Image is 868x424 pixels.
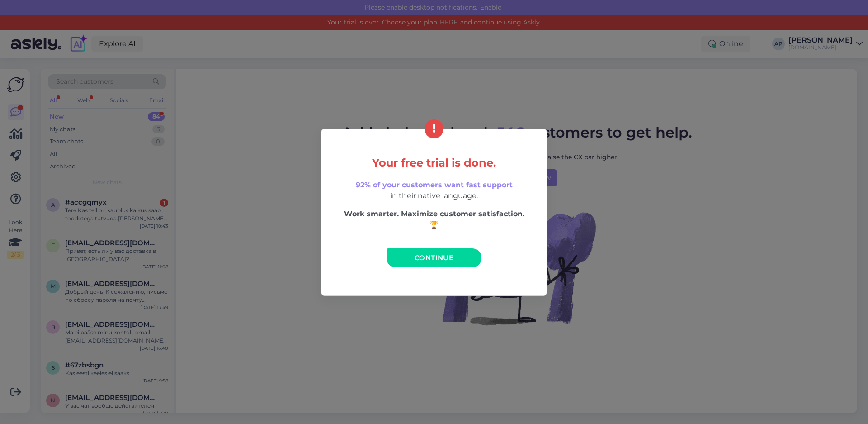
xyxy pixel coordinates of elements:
[340,180,528,201] p: in their native language.
[340,157,528,169] h5: Your free trial is done.
[415,253,453,262] span: Continue
[340,209,528,230] p: Work smarter. Maximize customer satisfaction. 🏆
[356,181,513,189] span: 92% of your customers want fast support
[387,248,481,267] a: Continue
